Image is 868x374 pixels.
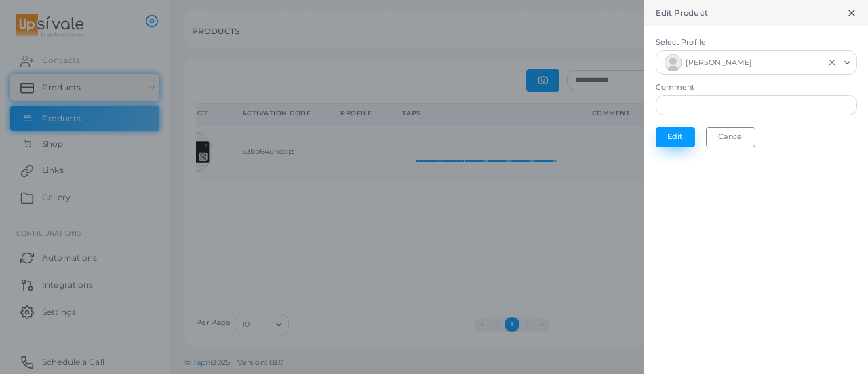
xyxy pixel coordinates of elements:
label: Comment [656,82,695,93]
button: Clear Selected [827,57,837,68]
h5: Edit Product [656,8,708,18]
input: Search for option [755,54,824,71]
label: Select Profile [656,37,857,48]
button: Cancel [706,127,755,147]
img: avatar [665,54,682,71]
span: [PERSON_NAME] [686,56,752,70]
button: Edit [656,127,695,147]
div: Search for option [656,50,857,75]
